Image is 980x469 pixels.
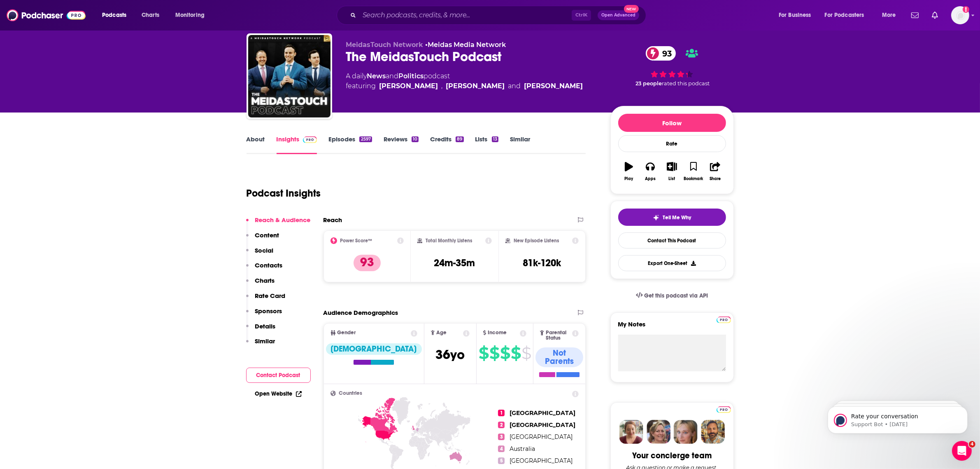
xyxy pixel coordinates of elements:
[663,214,691,221] span: Tell Me Why
[175,9,205,21] span: Monitoring
[426,238,472,244] h2: Total Monthly Listens
[338,330,356,335] span: Gender
[951,6,969,24] span: Logged in as dbartlett
[246,246,274,262] button: Social
[255,307,282,315] p: Sponsors
[510,421,575,429] span: [GEOGRAPHIC_DATA]
[510,409,575,417] span: [GEOGRAPHIC_DATA]
[328,135,372,154] a: Episodes2597
[683,157,704,186] button: Bookmark
[629,286,715,306] a: Get this podcast via API
[717,406,731,413] img: Podchaser Pro
[508,81,521,91] span: and
[717,315,731,323] a: Pro website
[498,434,505,440] span: 3
[255,231,279,239] p: Content
[511,347,521,360] span: $
[701,420,725,444] img: Jon Profile
[717,405,731,413] a: Pro website
[428,41,506,49] a: Meidas Media Network
[246,261,283,277] button: Contacts
[662,80,710,87] span: rated this podcast
[882,9,896,21] span: More
[246,216,311,231] button: Reach & Audience
[684,176,703,181] div: Bookmark
[247,135,265,154] a: About
[326,343,422,355] div: [DEMOGRAPHIC_DATA]
[572,10,591,21] span: Ctrl K
[524,81,583,91] a: Ben Meiselas
[359,136,372,142] div: 2597
[510,457,573,464] span: [GEOGRAPHIC_DATA]
[246,322,276,338] button: Details
[598,10,639,20] button: Open AdvancedNew
[535,347,583,367] div: Not Parents
[436,330,447,335] span: Age
[359,9,572,22] input: Search podcasts, credits, & more...
[170,9,215,22] button: open menu
[644,292,708,299] span: Get this podcast via API
[710,176,721,181] div: Share
[399,72,424,80] a: Politics
[876,9,906,22] button: open menu
[354,255,381,271] p: 93
[247,187,321,199] h1: Podcast Insights
[669,176,675,181] div: List
[951,6,969,24] button: Show profile menu
[456,136,463,142] div: 89
[384,135,419,154] a: Reviews10
[488,330,507,335] span: Income
[951,6,969,24] img: User Profile
[248,35,331,117] img: The MeidasTouch Podcast
[442,81,443,91] span: ,
[426,41,506,49] span: •
[255,277,275,284] p: Charts
[303,136,317,143] img: Podchaser Pro
[255,337,275,345] p: Similar
[969,441,975,448] span: 4
[523,257,561,269] h3: 81k-120k
[963,6,969,13] svg: Add a profile image
[492,136,498,142] div: 13
[618,157,640,186] button: Play
[498,422,505,428] span: 2
[367,72,386,80] a: News
[498,457,505,464] span: 5
[514,238,559,244] h2: New Episode Listens
[246,368,311,383] button: Contact Podcast
[653,214,659,221] img: tell me why sparkle
[952,441,972,461] iframe: Intercom live chat
[324,309,398,317] h2: Audience Demographics
[610,41,734,92] div: 93 23 peoplerated this podcast
[704,157,726,186] button: Share
[601,13,635,17] span: Open Advanced
[255,261,283,269] p: Contacts
[619,420,643,444] img: Sydney Profile
[717,317,731,323] img: Podchaser Pro
[929,8,941,22] a: Show notifications dropdown
[102,9,126,21] span: Podcasts
[779,9,811,21] span: For Business
[646,46,676,61] a: 93
[624,176,633,181] div: Play
[510,445,535,453] span: Australia
[908,8,922,22] a: Show notifications dropdown
[246,307,282,322] button: Sponsors
[618,114,726,132] button: Follow
[510,433,573,441] span: [GEOGRAPHIC_DATA]
[510,135,530,154] a: Similar
[96,9,137,22] button: open menu
[773,9,822,22] button: open menu
[498,410,505,416] span: 1
[618,232,726,249] a: Contact This Podcast
[255,292,286,300] p: Rate Card
[434,257,475,269] h3: 24m-35m
[618,255,726,271] button: Export One-Sheet
[246,292,286,307] button: Rate Card
[324,216,342,224] h2: Reach
[618,135,726,152] div: Rate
